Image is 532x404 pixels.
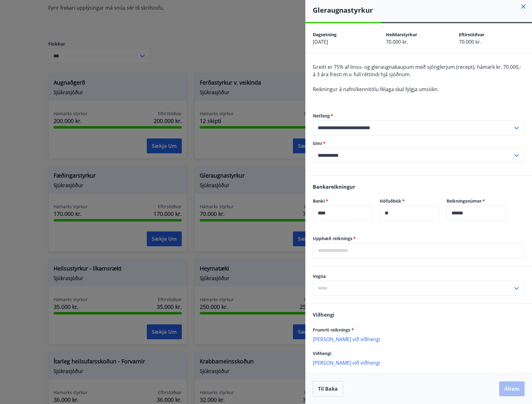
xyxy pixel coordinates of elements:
[386,38,408,45] span: 70.000 kr.
[313,198,372,204] label: Banki
[313,381,343,397] button: Til baka
[313,32,337,37] span: Dagsetning
[447,198,506,204] label: Reikningsnúmer
[313,327,354,333] span: Frumrit reiknings
[313,235,525,242] label: Upphæð reiknings
[459,32,484,37] span: Eftirstöðvar
[380,198,439,204] label: Höfuðbók
[313,336,525,342] p: [PERSON_NAME] við viðhengi
[459,38,481,45] span: 70.000 kr.
[313,86,439,93] span: Reikningur á nafni/kennitölu félaga skal fylgja umsókn.
[313,243,525,258] div: Upphæð reiknings
[313,183,355,190] span: Bankareikningur
[386,32,417,37] span: Heildarstyrkur
[313,359,525,366] p: [PERSON_NAME] við viðhengi
[313,273,525,279] label: Vegna
[313,311,334,318] span: Viðhengi
[313,350,331,356] span: Viðhengi
[313,140,525,147] label: Sími
[313,5,532,15] h4: Gleraugnastyrkur
[313,113,525,119] label: Netfang
[313,64,521,78] span: Greitt er 75% af linsu- og gleraugnakaupum með sjónglerjum (recept), hámark kr. 70.000,- á 3 ára ...
[313,38,328,45] span: [DATE]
